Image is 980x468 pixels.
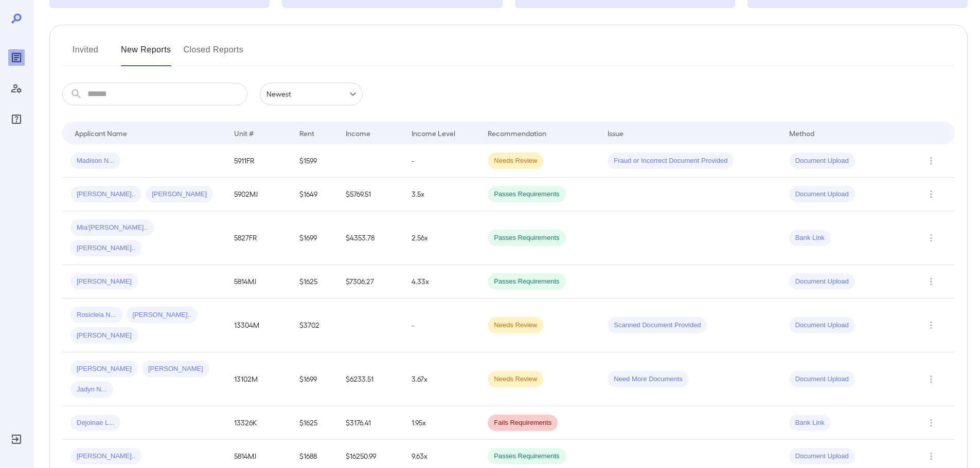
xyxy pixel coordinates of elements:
td: $4353.78 [337,211,403,265]
span: Document Upload [789,277,855,287]
div: Reports [8,49,25,66]
span: [PERSON_NAME].. [70,244,141,253]
td: 4.33x [403,265,480,298]
td: $3176.41 [337,406,403,440]
span: [PERSON_NAME].. [70,452,141,461]
button: Invited [62,42,109,66]
td: - [403,144,480,178]
button: Row Actions [923,317,939,333]
span: Passes Requirements [488,190,565,199]
td: 5902MJ [226,178,291,211]
span: Jadyn N... [70,385,113,395]
span: [PERSON_NAME] [70,331,138,341]
button: Row Actions [923,186,939,202]
td: 3.67x [403,352,480,406]
span: Document Upload [789,156,855,166]
button: Closed Reports [184,42,244,66]
div: Unit # [234,127,254,139]
span: Passes Requirements [488,452,565,461]
td: 5814MJ [226,265,291,298]
button: Row Actions [923,153,939,169]
div: Recommendation [488,127,546,139]
span: Document Upload [789,375,855,384]
span: [PERSON_NAME].. [70,190,141,199]
span: Document Upload [789,190,855,199]
span: Madison N... [70,156,120,166]
div: Rent [299,127,316,139]
span: Rosicleia N... [70,310,122,320]
div: Log Out [8,431,25,447]
td: 13326K [226,406,291,440]
td: 13304M [226,298,291,352]
td: $1699 [291,211,337,265]
span: [PERSON_NAME] [70,364,138,374]
div: Newest [260,83,363,105]
td: $5769.51 [337,178,403,211]
div: Income Level [412,127,455,139]
span: Bank Link [789,233,831,243]
div: Issue [608,127,624,139]
span: Scanned Document Provided [608,321,707,330]
td: $1699 [291,352,337,406]
button: Row Actions [923,371,939,387]
td: $7306.27 [337,265,403,298]
span: Needs Review [488,321,543,330]
div: Income [346,127,370,139]
td: $6233.51 [337,352,403,406]
span: Bank Link [789,418,831,428]
td: 2.56x [403,211,480,265]
span: Passes Requirements [488,233,565,243]
td: - [403,298,480,352]
td: 5827FR [226,211,291,265]
td: $1625 [291,265,337,298]
div: Method [789,127,814,139]
span: [PERSON_NAME] [70,277,138,287]
td: $1599 [291,144,337,178]
span: Fails Requirements [488,418,558,428]
div: Applicant Name [75,127,127,139]
button: Row Actions [923,230,939,246]
span: Document Upload [789,321,855,330]
span: [PERSON_NAME] [142,364,209,374]
td: 13102M [226,352,291,406]
span: Dejoinae L... [70,418,120,428]
td: $1649 [291,178,337,211]
div: Manage Users [8,80,25,97]
td: $1625 [291,406,337,440]
td: $3702 [291,298,337,352]
span: Fraud or Incorrect Document Provided [608,156,734,166]
button: Row Actions [923,415,939,431]
span: Needs Review [488,375,543,384]
td: 5911FR [226,144,291,178]
button: New Reports [121,42,171,66]
button: Row Actions [923,448,939,464]
span: [PERSON_NAME].. [127,310,198,320]
td: 3.5x [403,178,480,211]
span: Mia'[PERSON_NAME].. [70,223,154,233]
span: Needs Review [488,156,543,166]
button: Row Actions [923,273,939,290]
div: FAQ [8,111,25,127]
span: [PERSON_NAME] [146,190,213,199]
td: 1.95x [403,406,480,440]
span: Need More Documents [608,375,689,384]
span: Document Upload [789,452,855,461]
span: Passes Requirements [488,277,565,287]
